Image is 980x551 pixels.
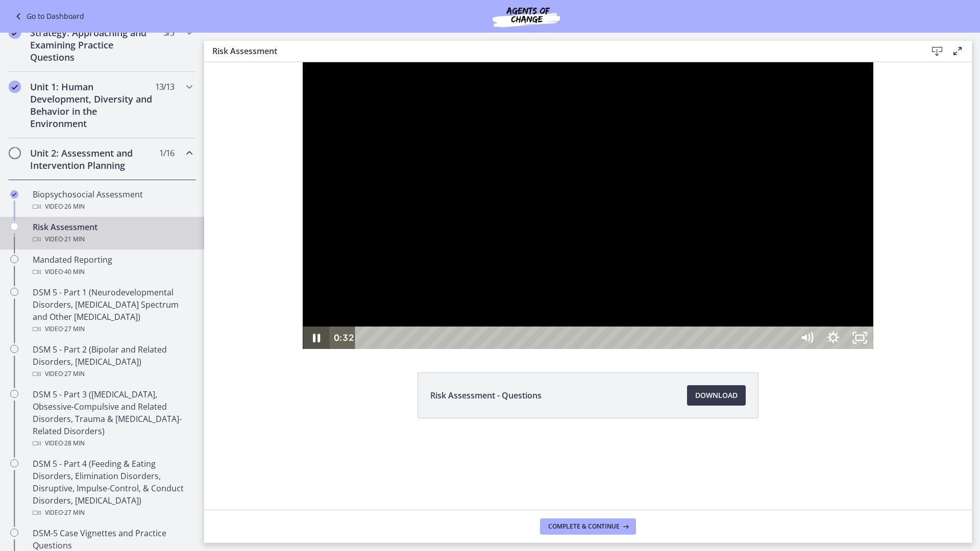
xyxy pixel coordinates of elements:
[33,507,192,519] div: Video
[33,388,192,449] div: DSM 5 - Part 3 ([MEDICAL_DATA], Obsessive-Compulsive and Related Disorders, Trauma & [MEDICAL_DAT...
[540,518,636,535] button: Complete & continue
[695,389,738,402] span: Download
[33,343,192,380] div: DSM 5 - Part 2 (Bipolar and Related Disorders, [MEDICAL_DATA])
[155,81,174,93] span: 13 / 13
[33,286,192,335] div: DSM 5 - Part 1 (Neurodevelopmental Disorders, [MEDICAL_DATA] Spectrum and Other [MEDICAL_DATA])
[33,254,192,278] div: Mandated Reporting
[212,45,911,57] h3: Risk Assessment
[33,323,192,335] div: Video
[159,147,174,159] span: 1 / 16
[465,4,587,29] img: Agents of Change Social Work Test Prep
[63,437,85,449] span: · 28 min
[9,81,21,93] i: Completed
[33,458,192,519] div: DSM 5 - Part 4 (Feeding & Eating Disorders, Elimination Disorders, Disruptive, Impulse-Control, &...
[30,147,155,171] h2: Unit 2: Assessment and Intervention Planning
[33,437,192,449] div: Video
[63,368,85,380] span: · 27 min
[30,27,155,63] h2: Strategy: Approaching and Examining Practice Questions
[63,201,85,213] span: · 26 min
[63,323,85,335] span: · 27 min
[12,10,84,22] a: Go to Dashboard
[430,389,542,402] span: Risk Assessment - Questions
[33,368,192,380] div: Video
[643,264,669,287] button: Unfullscreen
[590,264,616,287] button: Mute
[9,27,21,39] i: Completed
[687,385,746,406] a: Download
[33,233,192,245] div: Video
[10,190,18,198] i: Completed
[33,266,192,278] div: Video
[548,522,620,531] span: Complete & continue
[63,233,85,245] span: · 21 min
[63,266,85,278] span: · 40 min
[30,81,155,130] h2: Unit 1: Human Development, Diversity and Behavior in the Environment
[33,201,192,213] div: Video
[163,27,174,39] span: 3 / 3
[616,264,643,287] button: Show settings menu
[33,188,192,213] div: Biopsychosocial Assessment
[63,507,85,519] span: · 27 min
[204,62,972,349] iframe: Video Lesson
[33,221,192,245] div: Risk Assessment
